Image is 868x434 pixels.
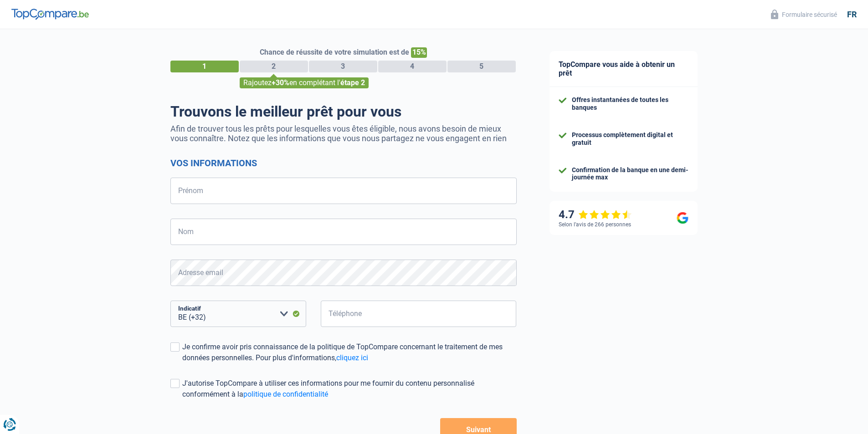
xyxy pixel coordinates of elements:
h2: Vos informations [170,158,517,168]
div: 3 [309,61,377,72]
span: 15% [411,47,427,58]
div: Je confirme avoir pris connaissance de la politique de TopCompare concernant le traitement de mes... [182,342,517,363]
button: Formulaire sécurisé [765,7,842,22]
input: 401020304 [321,301,517,327]
span: Chance de réussite de votre simulation est de [260,48,409,56]
div: 2 [240,61,308,72]
div: Offres instantanées de toutes les banques [572,96,688,112]
div: Selon l’avis de 266 personnes [559,221,631,228]
span: +30% [272,78,289,87]
div: 4.7 [559,208,632,221]
h1: Trouvons le meilleur prêt pour vous [170,103,517,120]
div: Processus complètement digital et gratuit [572,131,688,147]
span: étape 2 [340,78,365,87]
a: cliquez ici [336,353,368,362]
div: fr [847,10,857,20]
a: politique de confidentialité [243,390,328,398]
div: 4 [378,61,447,72]
div: J'autorise TopCompare à utiliser ces informations pour me fournir du contenu personnalisé conform... [182,378,517,400]
img: TopCompare Logo [11,9,89,20]
div: 5 [447,61,516,72]
div: Confirmation de la banque en une demi-journée max [572,166,688,182]
div: 1 [170,61,239,72]
div: TopCompare vous aide à obtenir un prêt [550,51,698,87]
p: Afin de trouver tous les prêts pour lesquelles vous êtes éligible, nous avons besoin de mieux vou... [170,124,517,143]
div: Rajoutez en complétant l' [240,77,369,88]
